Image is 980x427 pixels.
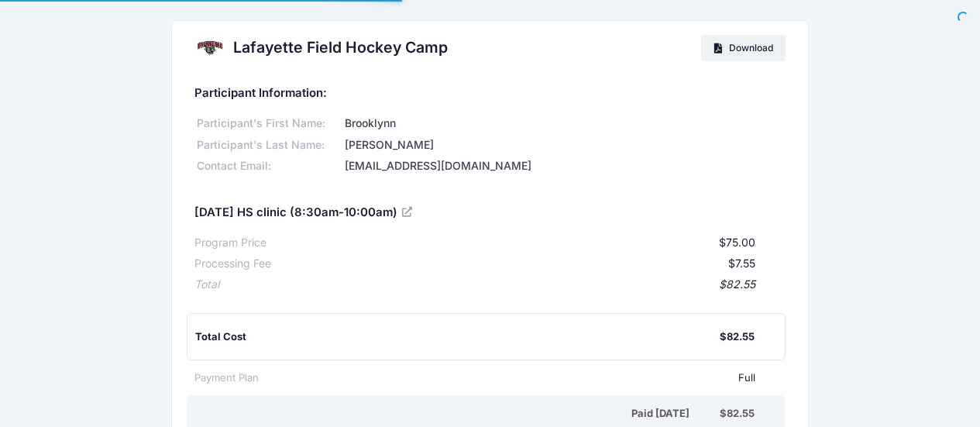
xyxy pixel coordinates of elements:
div: Participant's First Name: [194,115,342,132]
div: Processing Fee [194,256,271,272]
div: Full [259,370,755,386]
h5: [DATE] HS clinic (8:30am-10:00am) [194,206,415,220]
span: Download [729,42,773,53]
div: Paid [DATE] [198,406,720,422]
div: $82.55 [720,406,755,422]
h2: Lafayette Field Hockey Camp [233,39,448,57]
div: $82.55 [720,329,755,345]
div: [PERSON_NAME] [342,137,786,153]
div: Contact Email: [194,158,342,174]
div: [EMAIL_ADDRESS][DOMAIN_NAME] [342,158,786,174]
div: Participant's Last Name: [194,137,342,153]
a: View Registration Details [402,205,414,219]
div: Program Price [194,235,266,251]
a: Download [701,35,786,61]
div: $82.55 [219,277,755,293]
div: $7.55 [271,256,755,272]
div: Total [194,277,219,293]
div: Brooklynn [342,115,786,132]
div: Payment Plan [194,370,259,386]
span: $75.00 [719,236,755,249]
div: Total Cost [195,329,720,345]
h5: Participant Information: [194,87,786,101]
